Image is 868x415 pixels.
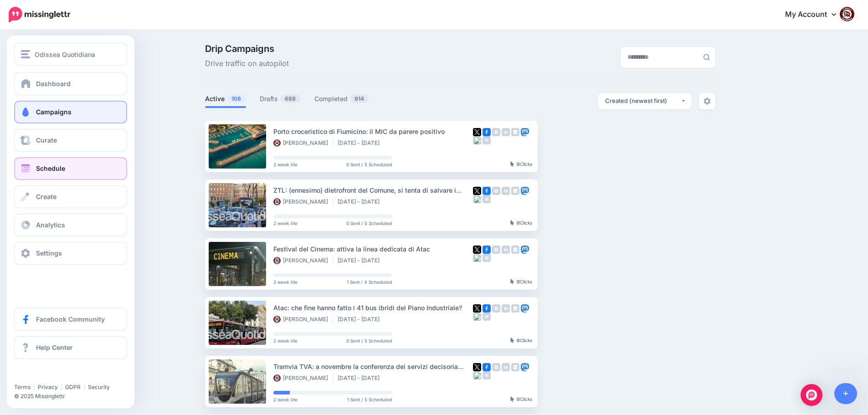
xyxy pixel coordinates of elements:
[521,363,529,371] img: mastodon-square.png
[338,198,384,205] li: [DATE] - [DATE]
[517,161,520,167] b: 0
[14,308,127,331] a: Facebook Community
[14,43,127,66] button: Odissea Quotidiana
[510,220,532,226] div: Clicks
[473,313,481,321] img: bluesky-grey-square.png
[14,392,133,401] li: © 2025 Missinglettr
[346,221,392,225] span: 0 Sent / 5 Scheduled
[483,254,491,262] img: medium-grey-square.png
[492,304,500,313] img: instagram-grey-square.png
[36,136,57,144] span: Curate
[473,187,481,195] img: twitter-square.png
[205,58,289,70] span: Drive traffic on autopilot
[273,374,333,382] li: [PERSON_NAME]
[14,157,127,180] a: Schedule
[14,101,127,123] a: Campaigns
[492,363,500,371] img: instagram-grey-square.png
[346,162,392,167] span: 0 Sent / 5 Scheduled
[473,246,481,254] img: twitter-square.png
[273,338,298,343] span: 2 week lite
[483,195,491,203] img: medium-grey-square.png
[517,338,520,343] b: 0
[510,279,514,284] img: pointer-grey-darker.png
[517,396,520,402] b: 0
[273,361,473,372] div: Tramvia TVA: a novembre la conferenza dei servizi decisoria della tratta Porta Cavalleggeri-[GEOG...
[510,220,514,225] img: pointer-grey-darker.png
[273,316,333,323] li: [PERSON_NAME]
[273,280,298,284] span: 2 week lite
[703,54,710,61] img: search-grey-6.png
[473,363,481,371] img: twitter-square.png
[517,279,520,284] b: 0
[704,97,711,105] img: settings-grey.png
[273,162,298,167] span: 2 week lite
[521,246,529,254] img: mastodon-square.png
[14,336,127,359] a: Help Center
[273,244,473,254] div: Festival del Cinema: attiva la linea dedicata di Atac
[205,44,289,53] span: Drip Campaigns
[483,136,491,144] img: medium-grey-square.png
[483,363,491,371] img: facebook-square.png
[473,371,481,379] img: bluesky-grey-square.png
[473,136,481,144] img: bluesky-grey-square.png
[483,246,491,254] img: facebook-square.png
[510,162,532,167] div: Clicks
[36,193,56,200] span: Create
[14,370,83,379] iframe: Twitter Follow Button
[273,139,333,147] li: [PERSON_NAME]
[473,195,481,203] img: bluesky-grey-square.png
[36,164,65,172] span: Schedule
[483,371,491,379] img: medium-grey-square.png
[33,384,35,390] span: |
[61,384,62,390] span: |
[36,315,105,323] span: Facebook Community
[511,128,519,136] img: google_business-grey-square.png
[260,93,301,104] a: Drafts688
[801,384,822,406] div: Open Intercom Messenger
[273,185,473,195] div: ZTL: (ennesimo) dietrofront del Comune, si tenta di salvare i diesel Euro 4
[280,94,300,103] span: 688
[776,4,854,26] a: My Account
[350,94,369,103] span: 914
[511,304,519,313] img: google_business-grey-square.png
[338,257,384,264] li: [DATE] - [DATE]
[492,128,500,136] img: instagram-grey-square.png
[273,198,333,205] li: [PERSON_NAME]
[36,108,72,116] span: Campaigns
[517,220,520,225] b: 0
[38,384,58,390] a: Privacy
[483,304,491,313] img: facebook-square.png
[273,257,333,264] li: [PERSON_NAME]
[36,249,62,257] span: Settings
[14,129,127,152] a: Curate
[502,187,510,195] img: linkedin-grey-square.png
[338,139,384,147] li: [DATE] - [DATE]
[473,254,481,262] img: bluesky-grey-square.png
[273,397,298,402] span: 2 week lite
[338,374,384,382] li: [DATE] - [DATE]
[521,128,529,136] img: mastodon-square.png
[502,128,510,136] img: linkedin-grey-square.png
[227,94,246,103] span: 108
[521,304,529,313] img: mastodon-square.png
[483,313,491,321] img: medium-grey-square.png
[273,126,473,137] div: Porto croceristico di Fiumicino: il MIC da parere positivo
[36,221,65,229] span: Analytics
[346,338,392,343] span: 0 Sent / 5 Scheduled
[14,72,127,95] a: Dashboard
[510,338,514,343] img: pointer-grey-darker.png
[36,343,73,351] span: Help Center
[35,49,95,60] span: Odissea Quotidiana
[511,187,519,195] img: google_business-grey-square.png
[36,80,71,87] span: Dashboard
[65,384,81,390] a: GDPR
[14,185,127,208] a: Create
[347,397,392,402] span: 1 Sent / 5 Scheduled
[83,384,85,390] span: |
[510,338,532,343] div: Clicks
[21,50,30,58] img: menu.png
[502,246,510,254] img: linkedin-grey-square.png
[492,246,500,254] img: instagram-grey-square.png
[511,246,519,254] img: google_business-grey-square.png
[510,161,514,167] img: pointer-grey-darker.png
